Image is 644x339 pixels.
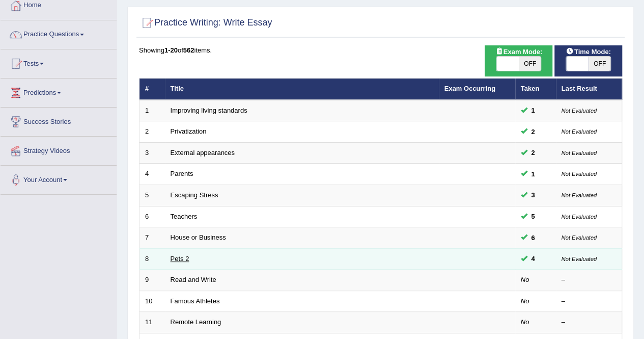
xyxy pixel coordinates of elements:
a: Success Stories [1,108,117,133]
a: Predictions [1,79,117,104]
b: 562 [183,46,194,54]
a: Your Account [1,166,117,191]
span: Time Mode: [562,46,615,57]
small: Not Evaluated [562,214,597,220]
td: 1 [139,100,165,121]
a: Improving living standards [171,107,247,114]
a: Teachers [171,213,198,220]
td: 10 [139,291,165,312]
div: – [562,275,617,285]
b: 1-20 [164,46,178,54]
span: You can still take this question [527,169,539,179]
span: You can still take this question [527,253,539,264]
a: Famous Athletes [171,297,220,305]
div: – [562,318,617,327]
td: 6 [139,206,165,227]
span: You can still take this question [527,211,539,222]
span: OFF [519,57,541,71]
span: You can still take this question [527,126,539,137]
th: Title [165,79,439,100]
td: 8 [139,248,165,270]
small: Not Evaluated [562,108,597,114]
small: Not Evaluated [562,256,597,262]
td: 3 [139,142,165,164]
small: Not Evaluated [562,234,597,241]
em: No [521,318,529,326]
td: 5 [139,185,165,206]
a: Escaping Stress [171,191,218,199]
small: Not Evaluated [562,128,597,135]
th: Last Result [556,79,622,100]
span: You can still take this question [527,190,539,200]
small: Not Evaluated [562,192,597,198]
h2: Practice Writing: Write Essay [139,15,272,31]
td: 11 [139,312,165,333]
td: 9 [139,270,165,291]
td: 2 [139,121,165,143]
a: External appearances [171,149,235,157]
a: Pets 2 [171,255,189,263]
a: Strategy Videos [1,137,117,162]
a: Parents [171,170,193,177]
em: No [521,276,529,283]
td: 4 [139,164,165,185]
span: You can still take this question [527,147,539,158]
a: Read and Write [171,276,216,283]
div: – [562,297,617,306]
small: Not Evaluated [562,171,597,177]
a: Exam Occurring [444,85,495,92]
div: Showing of items. [139,45,622,55]
a: Remote Learning [171,318,221,326]
a: Privatization [171,127,207,135]
th: Taken [515,79,556,100]
td: 7 [139,227,165,249]
a: Tests [1,49,117,75]
a: Practice Questions [1,20,117,46]
span: OFF [589,57,611,71]
em: No [521,297,529,305]
span: You can still take this question [527,105,539,116]
th: # [139,79,165,100]
div: Show exams occurring in exams [485,45,552,76]
span: You can still take this question [527,232,539,243]
a: House or Business [171,233,226,241]
span: Exam Mode: [491,46,546,57]
small: Not Evaluated [562,150,597,156]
